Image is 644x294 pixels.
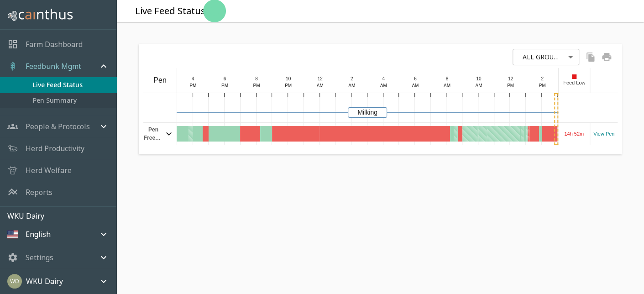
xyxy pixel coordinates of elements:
div: 12 [503,75,518,82]
p: People & Protocols [26,121,90,132]
a: Herd Productivity [26,143,84,154]
span: PM [285,83,292,88]
div: 12 [312,75,328,82]
div: All Groups [516,45,576,69]
span: Live Feed Status [33,80,109,90]
span: AM [317,83,324,88]
span: PM [507,83,514,88]
a: Farm Dashboard [26,39,83,50]
div: 4 [185,75,201,82]
span: AM [348,83,355,88]
span: PM [253,83,260,88]
h5: Live Feed Status [135,5,205,17]
a: Reports [26,187,52,198]
a: Herd Welfare [26,165,72,176]
img: 9dd7bf07149064d98e4e58a9d1beedc1 [7,274,22,289]
p: WKU Dairy [7,210,116,221]
span: PM [221,83,228,88]
div: 4 [376,75,392,82]
div: 2 [344,75,360,82]
div: 6 [217,75,233,82]
p: WKU Dairy [26,276,63,287]
span: AM [475,83,482,88]
div: Milking [348,107,387,118]
div: 8 [249,75,265,82]
div: 10 [471,75,487,82]
div: 8 [439,75,455,82]
span: PM [539,83,545,88]
button: copy chart [580,47,601,68]
div: Feed Low [558,68,590,93]
p: Feedbunk Mgmt [26,61,81,72]
span: Pen Summary [33,95,109,105]
div: 14h 52m [558,123,590,145]
div: 10 [280,75,296,82]
div: 2 [534,75,550,82]
span: Pen Freestalls [143,126,163,142]
span: AM [412,83,419,88]
p: English [26,229,51,240]
button: print chart [596,46,618,68]
span: AM [444,83,450,88]
div: Pen [143,68,177,93]
span: PM [189,83,196,88]
a: View Pen [593,130,614,138]
span: AM [380,83,387,88]
div: 6 [407,75,423,82]
p: Settings [26,252,53,263]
